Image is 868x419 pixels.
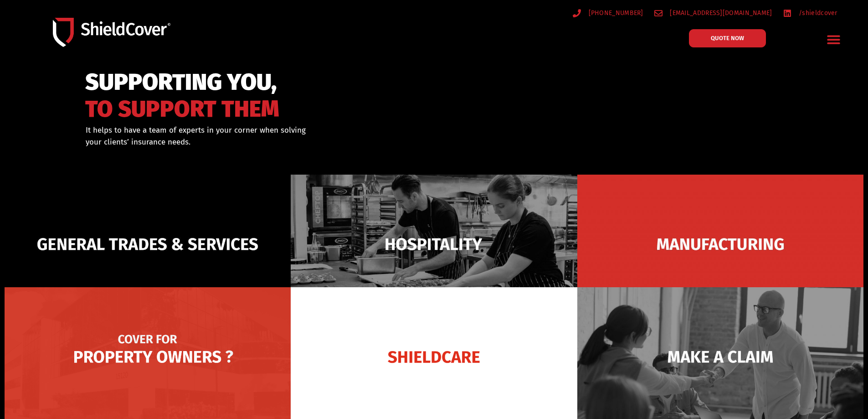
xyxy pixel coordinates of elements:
[711,35,744,41] span: QUOTE NOW
[689,29,766,47] a: QUOTE NOW
[654,7,772,19] a: [EMAIL_ADDRESS][DOMAIN_NAME]
[53,18,170,47] img: Shield-Cover-Underwriting-Australia-logo-full
[85,73,279,92] span: SUPPORTING YOU,
[823,29,845,50] div: Menu Toggle
[573,7,643,19] a: [PHONE_NUMBER]
[86,136,481,148] p: your clients’ insurance needs.
[668,7,772,19] span: [EMAIL_ADDRESS][DOMAIN_NAME]
[796,7,837,19] span: /shieldcover
[86,124,481,148] div: It helps to have a team of experts in your corner when solving
[783,7,837,19] a: /shieldcover
[586,7,643,19] span: [PHONE_NUMBER]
